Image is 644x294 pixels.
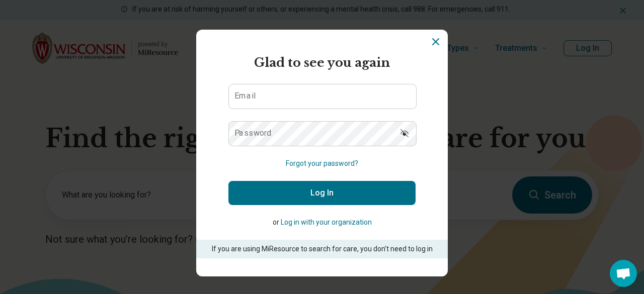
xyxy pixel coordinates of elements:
label: Email [234,92,256,100]
button: Forgot your password? [286,158,358,169]
h2: Glad to see you again [228,54,416,72]
p: or [228,217,416,228]
button: Log in with your organization [281,217,372,228]
p: If you are using MiResource to search for care, you don’t need to log in [210,244,434,254]
button: Dismiss [430,36,442,48]
section: Login Dialog [196,30,448,276]
label: Password [234,129,272,137]
button: Log In [228,181,416,205]
button: Show password [393,121,416,145]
